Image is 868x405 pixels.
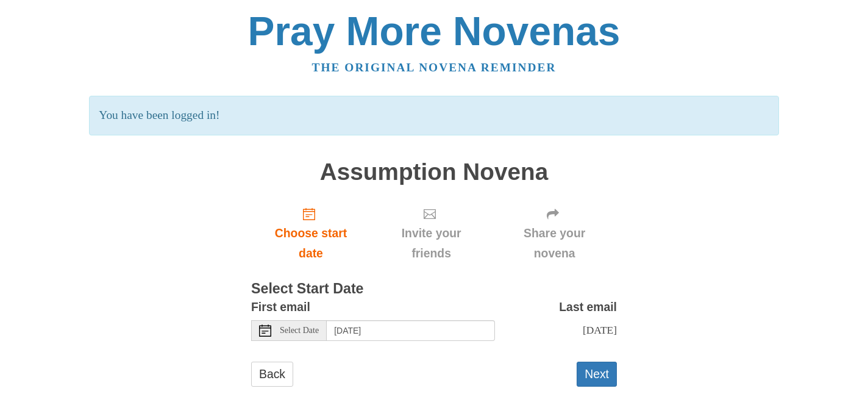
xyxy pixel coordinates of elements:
button: Next [577,362,617,387]
span: [DATE] [583,324,617,336]
span: Invite your friends [383,223,480,263]
a: The original novena reminder [312,61,557,74]
label: First email [251,297,310,317]
p: You have been logged in! [89,96,778,135]
div: Click "Next" to confirm your start date first. [371,197,492,270]
div: Click "Next" to confirm your start date first. [492,197,617,270]
span: Share your novena [504,223,605,263]
h3: Select Start Date [251,281,617,297]
h1: Assumption Novena [251,159,617,185]
a: Back [251,362,293,387]
span: Select Date [280,326,319,335]
label: Last email [559,297,617,317]
span: Choose start date [263,223,358,263]
a: Pray More Novenas [248,9,621,54]
a: Choose start date [251,197,371,270]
